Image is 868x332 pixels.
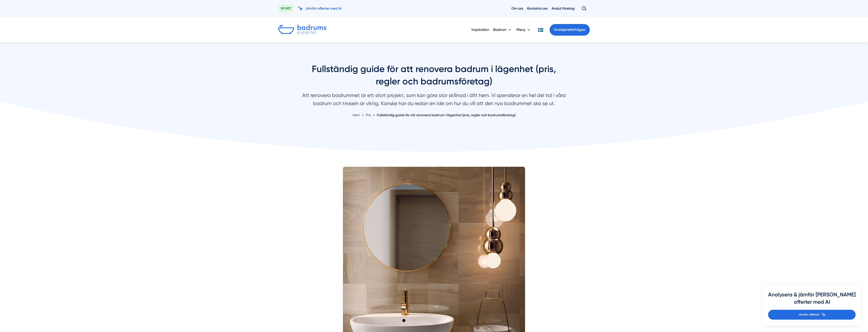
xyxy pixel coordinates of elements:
[300,91,568,110] p: Att renovera badrummet är ett stort projekt, som kan göra stor skillnad i ditt hem. Vi spenderar ...
[362,112,364,118] span: »
[768,291,856,310] h4: Analysera & jämför [PERSON_NAME] offerter med AI
[768,310,856,320] a: Jämför offerter
[493,23,512,36] button: Badrum
[366,113,371,117] span: Pris
[527,6,548,11] a: Kontakta oss
[300,63,568,91] h1: Fullständig guide för att renovera badrum i lägenhet (pris, regler och badrumsföretag)
[471,23,489,36] a: Inspiration
[298,6,342,11] a: Jämför offerter med AI
[300,112,568,118] nav: Breadcrumb
[366,113,372,117] a: Pris
[353,113,360,117] a: Hem
[278,25,326,35] img: Badrumsexperter.se logotyp
[579,4,590,13] button: Öppna sök
[511,6,523,11] a: Om oss
[552,6,575,11] a: Anslut företag
[798,312,819,317] span: Jämför offerter
[305,6,342,11] span: Jämför offerter med AI
[516,23,531,36] button: Meny
[373,112,375,118] span: »
[554,28,564,32] span: Gratis
[377,113,516,117] a: Fullständig guide för att renovera badrum i lägenhet (pris, regler och badrumsföretag)
[550,24,590,36] a: Gratisprisförfrågan
[278,5,294,13] span: NYHET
